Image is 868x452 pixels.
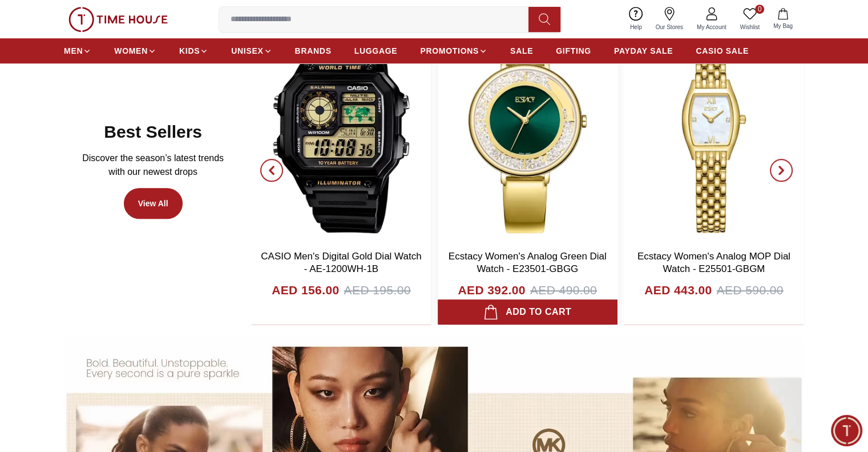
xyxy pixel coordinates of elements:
span: GIFTING [556,45,591,57]
h4: AED 443.00 [644,281,712,299]
a: Ecstacy Women's Analog MOP Dial Watch - E25501-GBGM [637,251,790,274]
span: MEN [64,45,83,57]
a: PAYDAY SALE [614,41,673,61]
button: Add to cart [438,299,617,325]
h2: Best Sellers [104,122,202,142]
span: My Account [692,23,731,31]
img: Ecstacy Women's Analog MOP Dial Watch - E25501-GBGM [624,16,804,245]
a: BRANDS [295,41,332,61]
h4: AED 392.00 [458,281,525,299]
h4: AED 156.00 [272,281,339,299]
img: ... [68,7,168,32]
a: LUGGAGE [354,41,398,61]
a: CASIO Men's Digital Gold Dial Watch - AE-1200WH-1B [261,251,421,274]
span: UNISEX [231,45,263,57]
span: 0 [755,5,764,14]
a: SALE [510,41,533,61]
span: CASIO SALE [696,45,749,57]
span: PAYDAY SALE [614,45,673,57]
a: GIFTING [556,41,591,61]
a: CASIO SALE [696,41,749,61]
span: Wishlist [736,23,764,31]
div: Add to cart [483,304,571,320]
a: Ecstacy Women's Analog Green Dial Watch - E23501-GBGG [449,251,607,274]
button: My Bag [766,6,800,33]
span: SALE [510,45,533,57]
img: Ecstacy Women's Analog Green Dial Watch - E23501-GBGG [438,16,617,245]
span: AED 195.00 [344,281,410,299]
span: AED 590.00 [716,281,783,299]
span: My Bag [769,22,797,30]
a: Help [623,5,649,34]
a: MEN [64,41,91,61]
div: Chat Widget [831,415,862,446]
span: LUGGAGE [354,45,398,57]
a: WOMEN [114,41,156,61]
a: View All [124,188,183,219]
span: WOMEN [114,45,148,57]
span: KIDS [179,45,200,57]
span: Help [625,23,647,31]
a: KIDS [179,41,208,61]
a: UNISEX [231,41,272,61]
p: Discover the season’s latest trends with our newest drops [73,151,233,179]
span: PROMOTIONS [420,45,479,57]
span: BRANDS [295,45,332,57]
span: AED 490.00 [530,281,597,299]
a: PROMOTIONS [420,41,487,61]
span: Our Stores [651,23,688,31]
a: 0Wishlist [733,5,766,34]
a: Our Stores [649,5,690,34]
img: CASIO Men's Digital Gold Dial Watch - AE-1200WH-1B [251,16,431,245]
